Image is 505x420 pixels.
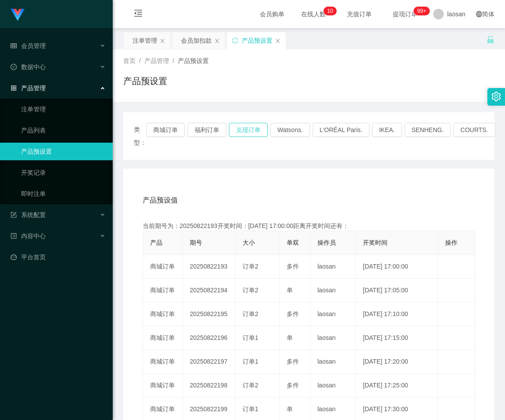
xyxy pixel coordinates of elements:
td: 商城订单 [143,302,183,326]
td: 20250822194 [183,279,236,302]
a: 产品列表 [21,122,106,139]
td: 20250822193 [183,255,236,279]
span: 订单1 [243,405,258,413]
span: 类型： [134,123,146,149]
td: laosan [310,374,356,398]
span: 单双 [287,239,299,246]
button: L'ORÉAL Paris. [313,123,369,137]
td: [DATE] 17:10:00 [356,302,438,326]
span: 首页 [123,57,136,64]
td: laosan [310,326,356,350]
span: 多件 [287,358,299,365]
i: 图标: close [160,38,165,44]
i: 图标: global [476,11,482,17]
span: 操作员 [317,239,336,246]
div: 会员加扣款 [181,32,212,49]
span: 操作 [445,239,457,246]
i: 图标: table [11,43,17,49]
i: 图标: check-circle-o [11,64,17,70]
td: laosan [310,302,356,326]
span: 订单1 [243,334,258,341]
span: 产品 [150,239,162,246]
i: 图标: form [11,212,17,218]
span: 订单1 [243,358,258,365]
td: 商城订单 [143,350,183,374]
button: SENHENG. [405,123,451,137]
img: logo.9652507e.png [11,9,25,21]
sup: 918 [414,7,430,15]
i: 图标: profile [11,233,17,239]
td: 商城订单 [143,255,183,279]
span: 系统配置 [11,211,46,218]
td: 20250822198 [183,374,236,398]
td: laosan [310,279,356,302]
td: laosan [310,255,356,279]
span: 订单2 [243,382,258,389]
span: 产品管理 [144,57,169,64]
span: 产品预设置 [178,57,209,64]
span: 订单2 [243,263,258,270]
span: 在线人数 [297,11,330,17]
a: 开奖记录 [21,164,106,181]
span: 充值订单 [343,11,376,17]
div: 产品预设置 [242,32,273,49]
p: 0 [330,7,333,15]
span: 大小 [243,239,255,246]
button: 福利订单 [188,123,226,137]
i: 图标: unlock [487,36,494,44]
span: 单 [287,334,293,341]
button: Watsons. [270,123,310,137]
span: 内容中心 [11,232,46,239]
button: IKEA. [372,123,402,137]
p: 1 [327,7,330,15]
span: 多件 [287,263,299,270]
span: 开奖时间 [363,239,387,246]
td: 20250822197 [183,350,236,374]
span: / [173,57,174,64]
div: 注单管理 [133,32,157,49]
span: 产品管理 [11,85,46,92]
td: [DATE] 17:20:00 [356,350,438,374]
sup: 10 [324,7,336,15]
a: 注单管理 [21,100,106,118]
td: [DATE] 17:25:00 [356,374,438,398]
i: 图标: close [275,38,280,44]
span: 会员管理 [11,42,46,49]
td: 商城订单 [143,279,183,302]
td: 20250822195 [183,302,236,326]
div: 当前期号为：20250822193开奖时间：[DATE] 17:00:00距离开奖时间还有： [143,221,475,231]
button: 兑现订单 [229,123,268,137]
span: 单 [287,287,293,294]
td: [DATE] 17:15:00 [356,326,438,350]
td: [DATE] 17:00:00 [356,255,438,279]
td: 商城订单 [143,374,183,398]
span: 产品预设值 [143,195,178,206]
i: 图标: appstore-o [11,85,17,91]
i: 图标: sync [232,37,238,44]
button: COURTS. [453,123,495,137]
a: 即时注单 [21,185,106,203]
span: 单 [287,405,293,413]
i: 图标: setting [491,92,501,101]
span: 订单2 [243,310,258,317]
span: 期号 [190,239,202,246]
td: 20250822196 [183,326,236,350]
td: 商城订单 [143,326,183,350]
button: 商城订单 [146,123,185,137]
span: 订单2 [243,287,258,294]
h1: 产品预设置 [123,74,167,88]
span: / [139,57,141,64]
a: 产品预设置 [21,143,106,160]
td: [DATE] 17:05:00 [356,279,438,302]
a: 图标: dashboard平台首页 [11,248,106,266]
span: 提现订单 [388,11,422,17]
i: 图标: close [214,38,220,44]
span: 多件 [287,382,299,389]
span: 多件 [287,310,299,317]
span: 数据中心 [11,63,46,70]
td: laosan [310,350,356,374]
i: 图标: menu-fold [123,0,153,29]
